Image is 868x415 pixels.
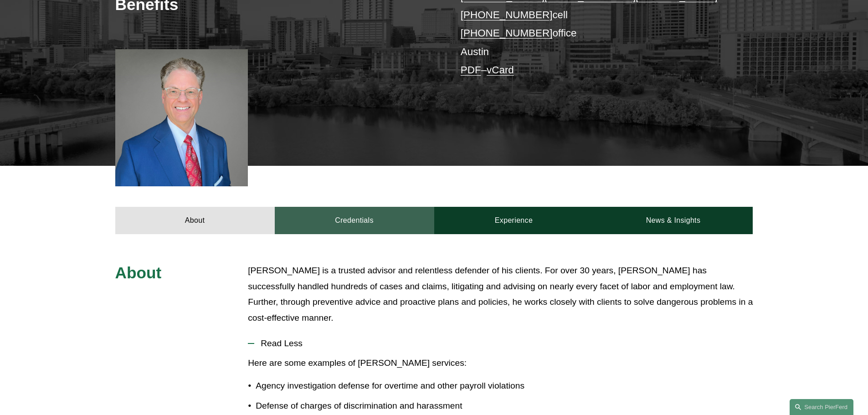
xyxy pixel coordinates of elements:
a: Experience [434,207,594,234]
a: vCard [487,64,514,76]
a: Search this site [790,399,853,415]
a: [PHONE_NUMBER] [461,27,553,39]
p: [PERSON_NAME] is a trusted advisor and relentless defender of his clients. For over 30 years, [PE... [248,263,753,326]
a: PDF [461,64,481,76]
p: Agency investigation defense for overtime and other payroll violations [256,378,753,394]
a: [PHONE_NUMBER] [461,9,553,20]
a: News & Insights [593,207,753,234]
span: About [115,264,162,282]
span: Read Less [254,338,753,348]
a: About [115,207,275,234]
p: Defense of charges of discrimination and harassment [256,398,753,414]
a: Credentials [275,207,434,234]
p: Here are some examples of [PERSON_NAME] services: [248,355,753,371]
button: Read Less [248,332,753,355]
